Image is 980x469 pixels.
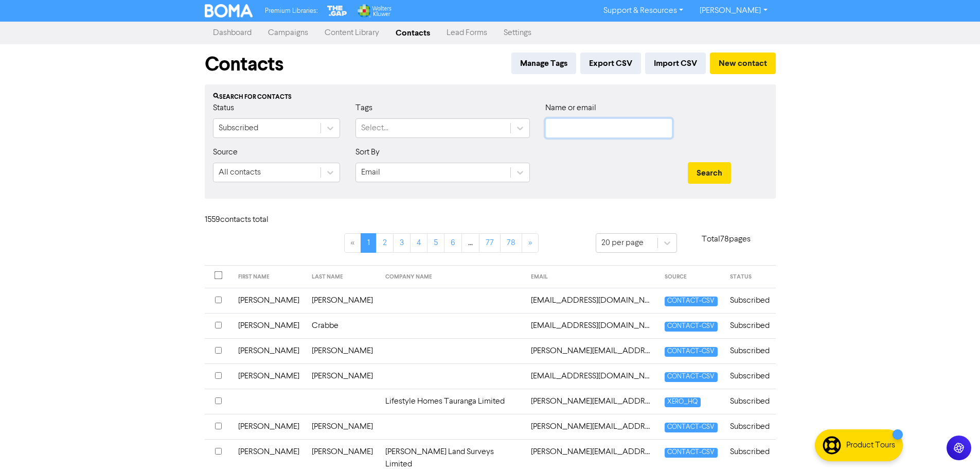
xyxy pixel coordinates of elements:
td: [PERSON_NAME] [306,338,379,363]
td: Subscribed [724,288,776,313]
div: 20 per page [601,237,644,249]
span: CONTACT-CSV [665,372,717,382]
div: Search for contacts [213,93,768,102]
span: XERO_HQ [665,397,700,407]
td: Crabbe [306,313,379,338]
td: [PERSON_NAME] [306,414,379,439]
span: CONTACT-CSV [665,448,717,458]
td: 2caroladams@gmail.com [525,288,658,313]
label: Status [213,102,234,114]
td: aaron@lifestylehomes.co.nz [525,389,658,414]
a: Support & Resources [595,3,691,19]
label: Tags [355,102,372,114]
button: New contact [710,53,776,74]
td: Subscribed [724,389,776,414]
a: Page 2 [376,233,394,253]
span: CONTACT-CSV [665,297,717,306]
td: Subscribed [724,313,776,338]
span: CONTACT-CSV [665,322,717,332]
img: The Gap [326,4,348,18]
a: Page 1 is your current page [361,233,377,253]
a: Dashboard [205,23,260,43]
a: Contacts [387,23,438,43]
label: Source [213,146,238,159]
label: Sort By [355,146,380,159]
span: CONTACT-CSV [665,347,717,357]
a: Page 78 [500,233,522,253]
th: EMAIL [525,266,658,288]
span: CONTACT-CSV [665,423,717,432]
a: Page 3 [393,233,411,253]
img: BOMA Logo [205,4,253,18]
div: Subscribed [219,122,258,134]
div: Email [361,166,380,179]
span: Premium Libraries: [265,8,317,14]
button: Manage Tags [511,53,576,74]
img: Wolters Kluwer [357,4,391,18]
a: Page 6 [444,233,462,253]
td: aaron.moores@craigsip.com [525,414,658,439]
td: [PERSON_NAME] [232,338,306,363]
a: Content Library [316,23,387,43]
td: Lifestyle Homes Tauranga Limited [379,389,525,414]
button: Search [688,162,731,184]
td: [PERSON_NAME] [232,414,306,439]
h1: Contacts [205,53,283,76]
td: aaronjensen@xtra.co.nz [525,338,658,363]
iframe: Chat Widget [929,420,980,469]
th: COMPANY NAME [379,266,525,288]
button: Import CSV [645,53,706,74]
a: Settings [495,23,540,43]
h6: 1559 contact s total [205,215,287,225]
td: [PERSON_NAME] [232,288,306,313]
a: Page 5 [427,233,444,253]
p: Total 78 pages [677,233,776,246]
a: Campaigns [260,23,316,43]
td: [PERSON_NAME] [306,363,379,389]
td: [PERSON_NAME] [306,288,379,313]
a: » [522,233,539,253]
td: aaronjvdh@gmail.com [525,363,658,389]
td: [PERSON_NAME] [232,313,306,338]
th: STATUS [724,266,776,288]
a: Lead Forms [438,23,495,43]
a: Page 77 [479,233,501,253]
th: FIRST NAME [232,266,306,288]
td: Subscribed [724,338,776,363]
a: [PERSON_NAME] [691,3,775,19]
a: Page 4 [410,233,427,253]
div: All contacts [219,166,261,179]
label: Name or email [545,102,596,114]
td: 4crabbees@gmail.com [525,313,658,338]
th: SOURCE [658,266,723,288]
th: LAST NAME [306,266,379,288]
button: Export CSV [580,53,641,74]
td: Subscribed [724,363,776,389]
div: Select... [361,122,388,134]
td: Subscribed [724,414,776,439]
td: [PERSON_NAME] [232,363,306,389]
